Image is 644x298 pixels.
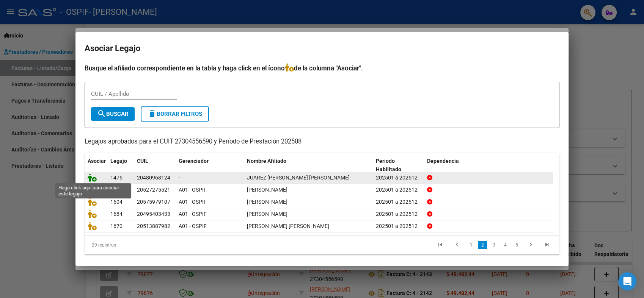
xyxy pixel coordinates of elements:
[376,158,401,173] span: Periodo Habilitado
[110,199,123,205] span: 1604
[244,153,373,178] datatable-header-cell: Nombre Afiliado
[523,241,538,249] a: go to next page
[110,175,123,181] span: 1475
[85,137,559,147] p: Legajos aprobados para el CUIT 27304556590 y Período de Prestación 202508
[427,158,459,164] span: Dependencia
[376,186,421,194] div: 202501 a 202512
[137,158,148,164] span: CUIL
[376,210,421,218] div: 202501 a 202512
[376,222,421,231] div: 202501 a 202512
[137,222,170,231] div: 20513887982
[247,187,287,193] span: MORENO BAUTISTA TIZIANO
[179,211,207,217] span: A01 - OSPIF
[148,109,157,118] mat-icon: delete
[467,241,476,249] a: 1
[97,109,106,118] mat-icon: search
[137,186,170,194] div: 20527275521
[433,241,448,249] a: go to first page
[179,158,209,164] span: Gerenciador
[488,239,499,251] li: page 3
[540,241,554,249] a: go to last page
[134,153,176,178] datatable-header-cell: CUIL
[247,175,350,181] span: JUAREZ ESQUER JUAN MARTIN
[373,153,424,178] datatable-header-cell: Periodo Habilitado
[179,187,207,193] span: A01 - OSPIF
[110,211,123,217] span: 1684
[477,239,488,251] li: page 2
[465,239,477,251] li: page 1
[179,223,207,229] span: A01 - OSPIF
[376,173,421,182] div: 202501 a 202512
[141,106,209,122] button: Borrar Filtros
[137,173,170,182] div: 20480968124
[247,158,286,164] span: Nombre Afiliado
[478,241,487,249] a: 2
[148,111,202,117] span: Borrar Filtros
[97,111,129,117] span: Buscar
[179,199,207,205] span: A01 - OSPIF
[107,153,134,178] datatable-header-cell: Legajo
[85,153,107,178] datatable-header-cell: Asociar
[179,175,180,181] span: -
[88,158,106,164] span: Asociar
[501,241,510,249] a: 4
[85,41,559,56] h2: Asociar Legajo
[110,187,123,193] span: 1522
[512,241,521,249] a: 5
[511,239,522,251] li: page 5
[247,211,287,217] span: HERRERA LEONARDO GABRIEL
[489,241,498,249] a: 3
[110,158,127,164] span: Legajo
[424,153,553,178] datatable-header-cell: Dependencia
[110,223,123,229] span: 1670
[247,199,287,205] span: ALCARAZ SANTINO NAHUEL
[247,223,329,229] span: VILLANUEVA MAXIMO NICOLAS
[85,236,178,254] div: 29 registros
[137,210,170,218] div: 20495403433
[85,63,559,73] h4: Busque el afiliado correspondiente en la tabla y haga click en el ícono de la columna "Asociar".
[137,198,170,206] div: 20575979107
[91,107,135,121] button: Buscar
[376,198,421,206] div: 202501 a 202512
[499,239,511,251] li: page 4
[450,241,464,249] a: go to previous page
[618,272,636,290] div: Open Intercom Messenger
[176,153,244,178] datatable-header-cell: Gerenciador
